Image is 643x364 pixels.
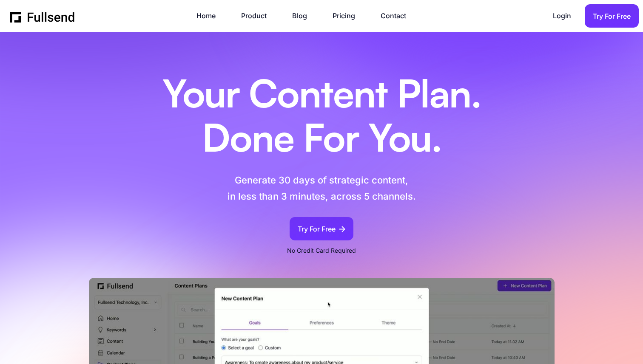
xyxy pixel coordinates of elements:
[292,10,316,22] a: Blog
[333,10,364,22] a: Pricing
[183,172,461,204] p: Generate 30 days of strategic content, in less than 3 minutes, across 5 channels.
[290,217,353,240] a: Try For Free
[553,10,580,22] a: Login
[585,4,639,28] a: Try For Free
[381,10,415,22] a: Contact
[141,74,502,162] h1: Your Content Plan. Done For You.
[593,11,631,22] div: Try For Free
[241,10,275,22] a: Product
[196,10,224,22] a: Home
[298,223,336,235] div: Try For Free
[287,245,356,256] p: No Credit Card Required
